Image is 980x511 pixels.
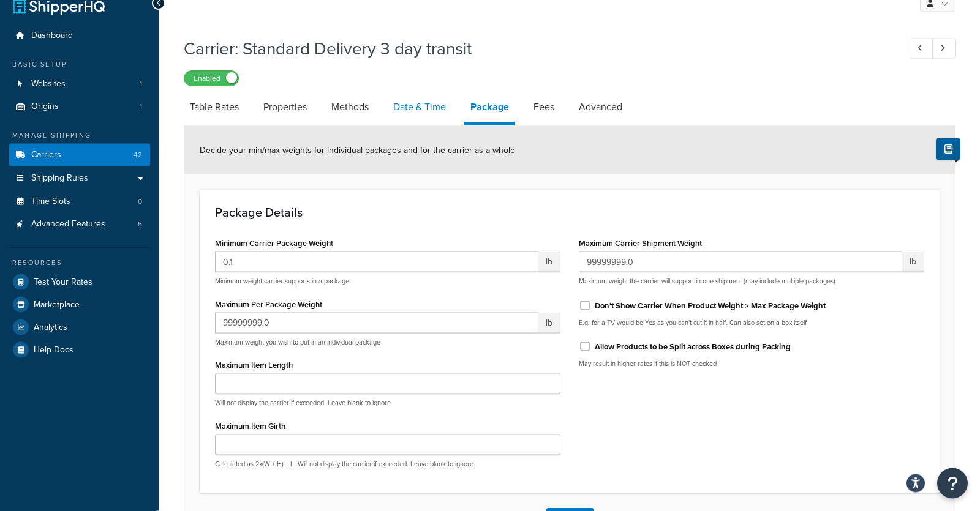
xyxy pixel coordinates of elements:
[31,31,73,41] span: Dashboard
[387,93,452,122] a: Date & Time
[34,323,67,333] span: Analytics
[9,190,150,213] a: Time Slots0
[9,294,150,316] a: Marketplace
[134,150,142,160] span: 42
[579,359,924,368] p: May result in higher rates if this is NOT checked
[9,59,150,70] div: Basic Setup
[9,24,150,47] a: Dashboard
[34,300,80,310] span: Marketplace
[215,277,560,286] p: Minimum weight carrier supports in a package
[138,219,142,229] span: 5
[9,144,150,166] a: Carriers42
[184,37,887,61] h1: Carrier: Standard Delivery 3 day transit
[215,206,924,219] h3: Package Details
[937,468,968,499] button: Open Resource Center
[34,345,73,356] span: Help Docs
[9,73,150,95] a: Websites1
[595,341,791,352] label: Allow Products to be Split across Boxes during Packing
[464,93,515,126] a: Package
[936,139,960,160] button: Show Help Docs
[325,93,375,122] a: Methods
[9,258,150,268] div: Resources
[9,271,150,293] a: Test Your Rates
[579,318,924,327] p: E.g. for a TV would be Yes as you can't cut it in half. Can also set on a box itself
[215,338,560,347] p: Maximum weight you wish to put in an individual package
[184,72,238,86] label: Enabled
[31,173,88,184] span: Shipping Rules
[140,102,142,112] span: 1
[9,73,150,95] li: Websites
[9,190,150,213] li: Time Slots
[215,398,560,408] p: Will not display the carrier if exceeded. Leave blank to ignore
[9,213,150,236] li: Advanced Features
[538,313,560,334] span: lb
[573,93,628,122] a: Advanced
[138,196,142,207] span: 0
[215,460,560,469] p: Calculated as 2x(W + H) + L. Will not display the carrier if exceeded. Leave blank to ignore
[595,300,826,311] label: Don't Show Carrier When Product Weight > Max Package Weight
[9,167,150,190] a: Shipping Rules
[910,39,933,59] a: Previous Record
[184,93,245,122] a: Table Rates
[538,252,560,272] span: lb
[9,316,150,338] a: Analytics
[200,144,515,157] span: Decide your min/max weights for individual packages and for the carrier as a whole
[140,79,142,89] span: 1
[215,300,322,309] label: Maximum Per Package Weight
[215,422,285,431] label: Maximum Item Girth
[9,213,150,236] a: Advanced Features5
[902,252,924,272] span: lb
[932,39,956,59] a: Next Record
[9,339,150,361] a: Help Docs
[31,219,105,229] span: Advanced Features
[9,95,150,118] li: Origins
[527,93,560,122] a: Fees
[215,239,333,248] label: Minimum Carrier Package Weight
[31,150,61,160] span: Carriers
[579,277,924,286] p: Maximum weight the carrier will support in one shipment (may include multiple packages)
[34,277,92,288] span: Test Your Rates
[257,93,313,122] a: Properties
[215,360,293,370] label: Maximum Item Length
[9,144,150,166] li: Carriers
[31,196,70,207] span: Time Slots
[9,95,150,118] a: Origins1
[31,79,66,89] span: Websites
[31,102,59,112] span: Origins
[579,239,702,248] label: Maximum Carrier Shipment Weight
[9,130,150,141] div: Manage Shipping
